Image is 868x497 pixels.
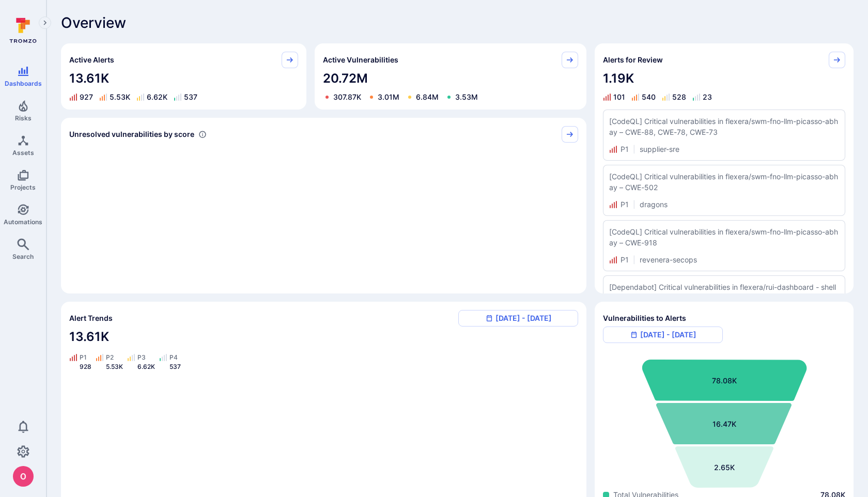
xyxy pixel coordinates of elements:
[110,93,130,101] div: 5.53K
[703,93,712,101] div: 23
[714,462,735,473] div: 2.65K
[137,363,155,371] div: 6.62K
[633,255,636,264] span: |
[15,114,32,122] span: Risks
[13,466,34,487] div: oleg malkov
[5,80,42,87] span: Dashboards
[184,93,197,101] div: 537
[595,43,854,293] div: Alerts for review
[712,375,737,386] div: 78.08K
[609,226,839,265] a: [CodeQL] Critical vulnerabilities in flexera/swm-fno-llm-picasso-abhay – CWE-918P1|revenera-secops
[603,68,845,89] h2: 1.19K
[603,313,686,323] span: Vulnerabilities to Alerts
[69,68,298,89] h2: 13.61K
[323,68,579,89] h2: 20.72M
[609,282,839,320] a: [Dependabot] Critical vulnerabilities in flexera/rui-dashboard - shell-quoteP1|dynamite
[80,353,91,362] div: P1
[621,199,668,210] div: P1 dragons
[69,313,113,323] span: Alert Trends
[672,93,686,101] div: 528
[603,55,663,65] span: Alerts for Review
[69,129,194,139] span: Unresolved vulnerabilities by score
[613,93,625,101] div: 101
[633,145,636,153] span: |
[80,93,93,101] div: 927
[609,171,839,210] a: [CodeQL] Critical vulnerabilities in flexera/swm-fno-llm-picasso-abhay – CWE-502P1|dragons
[458,310,578,327] button: [DATE] - [DATE]
[416,93,439,101] div: 6.84M
[61,14,126,31] span: Overview
[378,93,399,101] div: 3.01M
[609,116,839,137] div: [CodeQL] Critical vulnerabilities in flexera/swm-fno-llm-picasso-abhay – CWE-88, CWE-78, CWE-73
[621,254,697,265] div: P1 revenera-secops
[609,116,839,154] a: [CodeQL] Critical vulnerabilities in flexera/swm-fno-llm-picasso-abhay – CWE-88, CWE-78, CWE-73P1...
[315,43,587,110] div: Active vulnerabilities
[169,363,181,371] div: 537
[69,327,578,347] h2: 13.61K
[609,282,839,303] div: [Dependabot] Critical vulnerabilities in flexera/rui-dashboard - shell-quote
[13,466,34,487] img: ACg8ocJcCe-YbLxGm5tc0PuNRxmgP8aEm0RBXn6duO8aeMVK9zjHhw=s96-c
[106,353,123,362] div: P2
[712,418,736,429] div: 16.47K
[609,226,839,248] div: [CodeQL] Critical vulnerabilities in flexera/swm-fno-llm-picasso-abhay – CWE-918
[609,171,839,193] div: [CodeQL] Critical vulnerabilities in flexera/swm-fno-llm-picasso-abhay – CWE-502
[4,218,42,226] span: Automations
[333,93,361,101] div: 307.87K
[61,43,306,110] div: Active alerts
[147,93,167,101] div: 6.62K
[61,118,586,293] div: Unresolved vulnerabilities by score
[12,149,34,157] span: Assets
[106,363,123,371] div: 5.53K
[621,144,679,154] div: P1 supplier-sre
[455,93,478,101] div: 3.53M
[642,93,656,101] div: 540
[69,55,114,65] span: Active Alerts
[12,253,34,260] span: Search
[137,353,155,362] div: P3
[10,183,36,191] span: Projects
[169,353,181,362] div: P4
[39,17,51,29] button: Expand navigation menu
[323,55,398,65] span: Active Vulnerabilities
[41,19,49,27] i: Expand navigation menu
[198,129,207,140] div: Number of vulnerabilities in status ‘Open’ ‘Triaged’ and ‘In process’ grouped by score
[633,200,636,209] span: |
[80,363,91,371] div: 928
[603,327,723,343] button: [DATE] - [DATE]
